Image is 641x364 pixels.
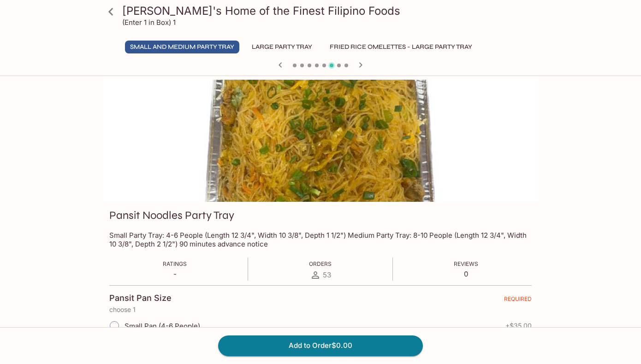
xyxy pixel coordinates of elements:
p: (Enter 1 in Box) 1 [122,18,176,27]
div: Pansit Noodles Party Tray [103,80,538,202]
span: REQUIRED [504,295,532,306]
p: Small Party Tray: 4-6 People (Length 12 3/4", Width 10 3/8", Depth 1 1/2") Medium Party Tray: 8-1... [109,231,532,248]
button: Add to Order$0.00 [218,335,423,356]
button: Fried Rice Omelettes - Large Party Tray [325,41,477,53]
p: - [163,270,187,278]
h3: Pansit Noodles Party Tray [109,208,234,223]
p: 0 [454,270,478,278]
span: 53 [323,270,331,279]
span: Orders [309,260,332,267]
button: Large Party Tray [247,41,317,53]
span: Small Pan (4-6 People) [125,322,200,330]
span: + $35.00 [505,322,532,329]
span: Reviews [454,260,478,267]
h4: Pansit Pan Size [109,293,172,303]
span: Ratings [163,260,187,267]
p: choose 1 [109,306,532,313]
button: Small and Medium Party Tray [125,41,239,53]
h3: [PERSON_NAME]'s Home of the Finest Filipino Foods [122,4,534,18]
